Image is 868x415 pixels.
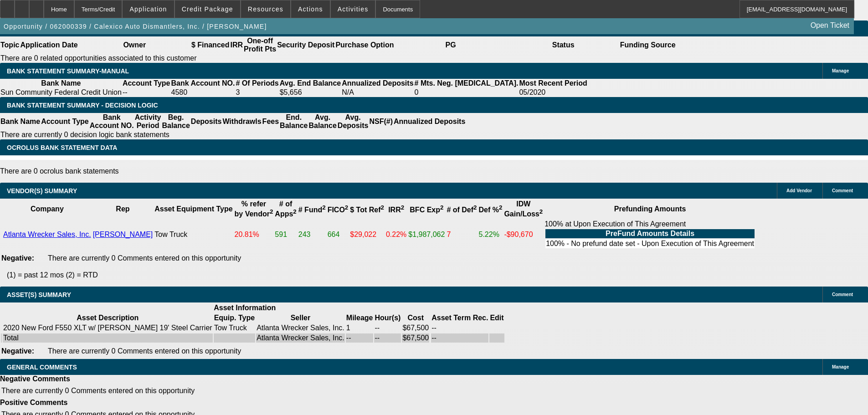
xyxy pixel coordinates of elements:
td: -- [374,333,401,343]
button: Actions [291,0,330,18]
b: $ Tot Ref [350,206,384,214]
td: -- [431,333,488,343]
th: Annualized Deposits [341,79,414,88]
th: End. Balance [279,113,308,130]
td: Tow Truck [214,323,255,333]
sup: 2 [499,204,502,211]
th: Withdrawls [222,113,262,130]
td: 664 [327,220,349,250]
button: Activities [331,0,375,18]
th: IRR [230,36,243,54]
span: OCROLUS BANK STATEMENT DATA [7,144,117,151]
td: $67,500 [402,323,429,333]
b: Company [31,205,64,213]
th: Avg. End Balance [279,79,342,88]
td: -- [431,323,488,333]
sup: 2 [401,204,404,211]
b: Negative: [1,347,34,355]
td: -- [346,333,374,343]
span: Opportunity / 062000339 / Calexico Auto Dismantlers, Inc. / [PERSON_NAME] [4,23,267,30]
td: 20.81% [234,220,274,250]
div: 100% at Upon Execution of This Agreement [544,220,755,249]
th: Activity Period [134,113,162,130]
b: Mileage [346,314,373,322]
sup: 2 [440,204,443,211]
span: Comment [832,292,853,297]
th: PG [394,36,507,54]
b: % refer by Vendor [235,200,273,218]
th: Annualized Deposits [393,113,466,130]
span: There are currently 0 Comments entered on this opportunity [1,387,195,395]
button: Application [123,0,174,18]
td: 1 [346,323,374,333]
span: ASSET(S) SUMMARY [7,291,71,298]
b: Asset Information [214,304,276,312]
b: Prefunding Amounts [614,205,686,213]
td: Atlanta Wrecker Sales, Inc. [256,333,345,343]
td: 5.22% [478,220,503,250]
div: Total [3,334,212,342]
sup: 2 [539,208,543,215]
a: Open Ticket [807,18,853,33]
b: Asset Description [77,314,139,322]
td: Tow Truck [154,220,233,250]
td: 7 [446,220,477,250]
sup: 2 [381,204,384,211]
td: N/A [341,88,414,97]
th: Fees [262,113,279,130]
td: 05/2020 [519,88,587,97]
td: 591 [274,220,297,250]
td: 0.22% [385,220,407,250]
span: Bank Statement Summary - Decision Logic [7,102,158,109]
b: Def % [479,206,503,214]
button: Credit Package [175,0,240,18]
td: Atlanta Wrecker Sales, Inc. [256,323,345,333]
b: Rep [116,205,129,213]
b: BFC Exp [410,206,443,214]
b: Negative: [1,254,34,262]
th: Status [507,36,620,54]
span: VENDOR(S) SUMMARY [7,187,77,195]
td: 3 [235,88,279,97]
span: Resources [248,5,283,13]
th: Owner [78,36,191,54]
th: Beg. Balance [161,113,190,130]
th: Avg. Deposits [337,113,369,130]
th: Security Deposit [277,36,335,54]
b: Hour(s) [375,314,401,322]
th: Deposits [190,113,222,130]
span: Activities [338,5,369,13]
td: 0 [414,88,519,97]
b: # Fund [298,206,326,214]
a: [PERSON_NAME] [93,231,153,238]
td: $29,022 [349,220,385,250]
b: IDW Gain/Loss [504,200,543,218]
th: # Mts. Neg. [MEDICAL_DATA]. [414,79,519,88]
th: Asset Term Recommendation [431,313,488,323]
p: (1) = past 12 mos (2) = RTD [7,271,868,279]
span: There are currently 0 Comments entered on this opportunity [48,347,241,355]
td: -- [122,88,171,97]
b: FICO [328,206,349,214]
span: Actions [298,5,323,13]
td: $1,987,062 [408,220,445,250]
th: Account Type [122,79,171,88]
span: Application [129,5,167,13]
th: NSF(#) [369,113,393,130]
b: Asset Equipment Type [154,205,232,213]
b: # of Apps [275,200,296,218]
td: $5,656 [279,88,342,97]
td: -$90,670 [503,220,543,250]
b: IRR [388,206,404,214]
th: Purchase Option [335,36,394,54]
th: Funding Source [620,36,676,54]
th: $ Financed [191,36,230,54]
th: One-off Profit Pts [243,36,277,54]
b: Seller [291,314,311,322]
span: Manage [832,364,849,369]
span: Comment [832,188,853,193]
th: Application Date [20,36,78,54]
td: 100% - No prefund date set - Upon Execution of This Agreement [545,239,755,248]
th: Avg. Balance [308,113,337,130]
span: Add Vendor [786,188,812,193]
